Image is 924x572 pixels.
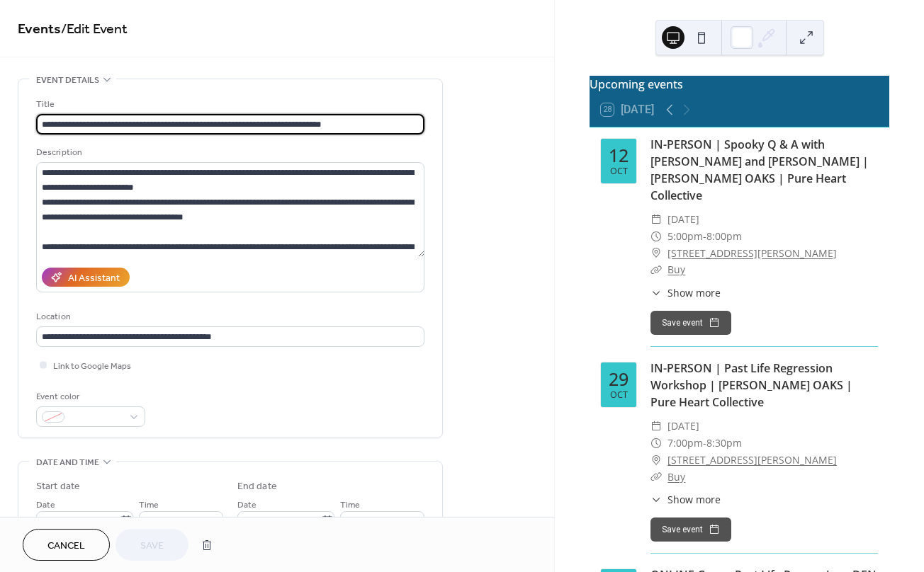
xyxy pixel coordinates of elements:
button: Save event [650,517,731,542]
span: 7:00pm [667,435,703,452]
span: Time [340,498,360,513]
a: Buy [667,263,685,276]
span: - [703,228,706,245]
div: ​ [650,211,662,228]
a: IN-PERSON | Spooky Q & A with [PERSON_NAME] and [PERSON_NAME] | [PERSON_NAME] OAKS | Pure Heart C... [650,137,869,203]
div: ​ [650,418,662,435]
span: [DATE] [667,418,699,435]
span: Cancel [47,539,85,554]
div: Start date [36,479,80,494]
span: Date and time [36,455,99,470]
div: ​ [650,435,662,452]
a: Buy [667,470,685,484]
span: Event details [36,73,99,88]
div: Description [36,145,422,160]
div: ​ [650,469,662,486]
div: Upcoming events [590,76,889,93]
button: AI Assistant [42,268,130,287]
span: 5:00pm [667,228,703,245]
button: Save event [650,311,731,335]
div: Title [36,97,422,112]
span: / Edit Event [61,16,128,43]
span: 8:30pm [706,435,742,452]
div: ​ [650,492,662,507]
div: 12 [609,147,629,164]
span: Time [139,498,159,513]
span: [DATE] [667,211,699,228]
div: Location [36,309,422,324]
a: [STREET_ADDRESS][PERSON_NAME] [667,452,837,469]
span: Show more [667,285,721,300]
span: 8:00pm [706,228,742,245]
a: IN-PERSON | Past Life Regression Workshop | [PERSON_NAME] OAKS | Pure Heart Collective [650,360,852,410]
button: ​Show more [650,492,721,507]
div: Event color [36,389,142,404]
div: ​ [650,261,662,278]
button: ​Show more [650,285,721,300]
div: ​ [650,228,662,245]
button: Cancel [23,529,110,561]
span: Show more [667,492,721,507]
div: End date [237,479,277,494]
div: Oct [610,391,628,400]
div: ​ [650,285,662,300]
div: 29 [609,370,629,388]
span: Date [237,498,257,513]
div: ​ [650,452,662,469]
div: ​ [650,245,662,262]
div: AI Assistant [68,271,120,286]
span: Date [36,498,55,513]
div: Oct [610,167,628,176]
span: Link to Google Maps [53,359,131,374]
span: - [703,435,706,452]
a: Events [18,16,61,43]
a: [STREET_ADDRESS][PERSON_NAME] [667,245,837,262]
